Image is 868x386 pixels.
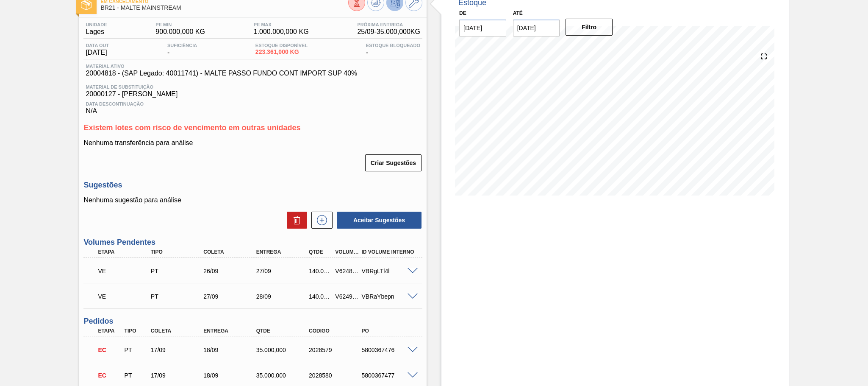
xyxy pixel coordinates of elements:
div: Qtde [307,249,334,255]
span: PE MIN [155,22,205,27]
div: Entrega [254,249,313,255]
p: VE [98,268,153,274]
span: BR21 - MALTE MAINSTREAM [100,5,348,11]
div: Em Cancelamento [96,341,123,359]
div: 17/09/2025 [149,347,208,353]
span: Lages [86,28,107,36]
h3: Sugestões [83,181,422,190]
span: Estoque Disponível [255,43,308,48]
div: Em Cancelamento [96,366,123,385]
p: EC [98,347,121,353]
h3: Volumes Pendentes [83,238,422,247]
div: 17/09/2025 [149,372,208,379]
div: Código [307,328,366,334]
div: 5800367477 [360,372,419,379]
div: 27/09/2025 [201,293,261,300]
div: Id Volume Interno [360,249,419,255]
div: 35.000,000 [254,347,313,353]
div: Coleta [149,328,208,334]
button: Criar Sugestões [365,154,422,171]
div: 27/09/2025 [254,268,313,274]
button: Filtro [566,19,613,36]
div: Volume Enviado para Transporte [96,287,155,306]
p: VE [98,293,153,300]
span: 20000127 - [PERSON_NAME] [86,90,420,98]
span: 25/09 - 35.000,000 KG [357,28,420,36]
div: Etapa [96,328,123,334]
div: Tipo [149,249,208,255]
div: Qtde [254,328,313,334]
span: Data out [86,43,109,48]
p: Nenhuma transferência para análise [83,139,422,147]
div: 2028579 [307,347,366,353]
span: 1.000.000,000 KG [254,28,309,36]
label: De [459,10,466,16]
span: Unidade [86,22,107,27]
span: Existem lotes com risco de vencimento em outras unidades [83,123,300,132]
div: Coleta [201,249,261,255]
div: Nova sugestão [307,212,333,229]
div: Pedido de Transferência [149,293,208,300]
input: dd/mm/yyyy [459,20,506,36]
p: Nenhuma sugestão para análise [83,196,422,204]
div: V624899 [333,268,361,274]
div: 140.000,000 [307,268,334,274]
div: Volume Portal [333,249,361,255]
div: Entrega [201,328,261,334]
div: 18/09/2025 [201,347,261,353]
div: VBRgLTl4l [360,268,419,274]
div: 28/09/2025 [254,293,313,300]
div: - [364,43,422,56]
span: 223.361,000 KG [255,49,308,55]
div: N/A [83,98,422,115]
span: Material ativo [86,64,357,69]
div: Volume Enviado para Transporte [96,262,155,280]
span: [DATE] [86,49,109,56]
div: Excluir Sugestões [283,212,307,229]
div: 35.000,000 [254,372,313,379]
div: Pedido de Transferência [149,268,208,274]
div: V624900 [333,293,361,300]
span: Data Descontinuação [86,101,420,106]
div: 140.000,000 [307,293,334,300]
div: 18/09/2025 [201,372,261,379]
div: - [165,43,199,56]
h3: Pedidos [83,317,422,326]
label: Até [513,10,523,16]
span: PE MAX [254,22,309,27]
div: Pedido de Transferência [122,372,150,379]
div: 26/09/2025 [201,268,261,274]
div: Pedido de Transferência [122,347,150,353]
span: Suficiência [167,43,197,48]
div: Etapa [96,249,155,255]
span: Material de Substituição [86,84,420,90]
div: VBRaYbepn [360,293,419,300]
span: 900.000,000 KG [155,28,205,36]
div: Tipo [122,328,150,334]
span: Próxima Entrega [357,22,420,27]
span: Estoque Bloqueado [366,43,420,48]
div: Aceitar Sugestões [333,211,422,229]
input: dd/mm/yyyy [513,20,560,36]
button: Aceitar Sugestões [337,212,422,229]
span: 20004818 - (SAP Legado: 40011741) - MALTE PASSO FUNDO CONT IMPORT SUP 40% [86,70,357,77]
p: EC [98,372,121,379]
div: 5800367476 [360,347,419,353]
div: Criar Sugestões [366,154,422,172]
div: PO [360,328,419,334]
div: 2028580 [307,372,366,379]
